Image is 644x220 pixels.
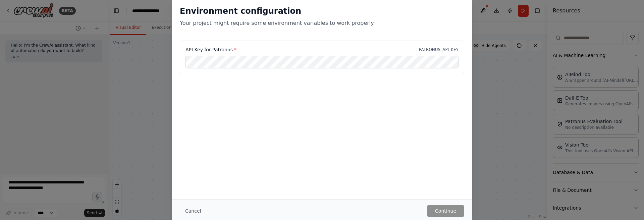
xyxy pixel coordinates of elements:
[180,205,206,217] button: Cancel
[427,205,464,217] button: Continue
[180,19,464,27] p: Your project might require some environment variables to work properly.
[180,6,464,16] h2: Environment configuration
[419,47,459,52] p: PATRONUS_API_KEY
[185,46,236,53] label: API Key for Patronus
